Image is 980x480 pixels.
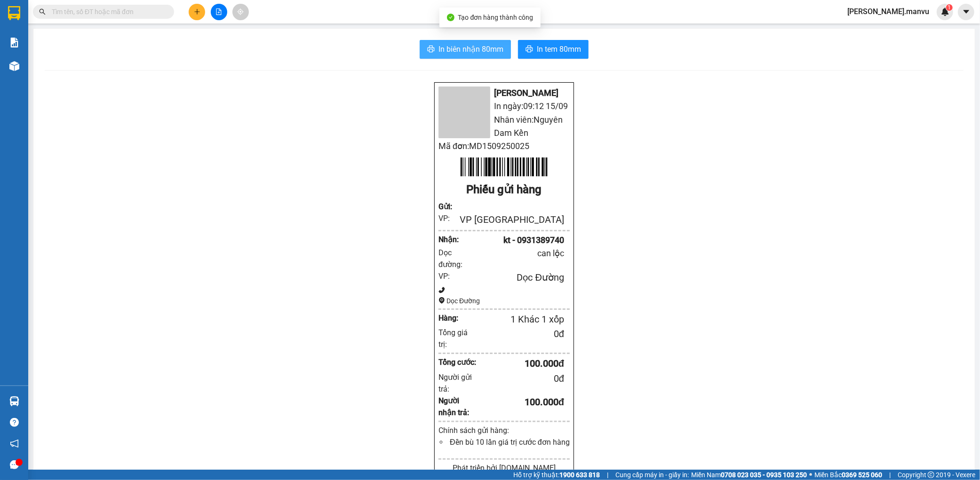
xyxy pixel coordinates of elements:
div: Người nhận trả: [438,395,477,418]
span: printer [427,45,435,54]
strong: 1900 633 818 [559,471,600,479]
img: warehouse-icon [9,61,19,71]
span: Miền Bắc [814,470,882,480]
span: Hỗ trợ kỹ thuật: [513,470,600,480]
div: Phát triển bởi [DOMAIN_NAME] [438,462,569,474]
div: Tổng cước: [438,356,477,368]
span: In biên nhận 80mm [438,43,503,55]
span: plus [194,8,200,15]
span: ⚪️ [809,473,812,477]
li: [PERSON_NAME] [5,56,110,70]
span: environment [438,297,445,304]
img: solution-icon [9,38,19,47]
div: Tổng giá trị: [438,327,477,350]
span: phone [438,287,445,293]
span: printer [526,45,533,54]
span: aim [237,8,244,15]
div: Nhận : [438,234,455,245]
sup: 1 [946,4,953,11]
span: check-circle [447,14,454,21]
input: Tìm tên, số ĐT hoặc mã đơn [52,7,163,17]
button: caret-down [958,4,974,20]
div: kt - 0931389740 [455,234,564,247]
div: Phiếu gửi hàng [438,181,569,199]
div: VP: [438,270,455,282]
div: VP [GEOGRAPHIC_DATA] [455,212,564,227]
div: Dọc Đường [438,296,569,306]
span: file-add [215,8,222,15]
div: can lộc [471,247,564,260]
button: file-add [211,4,227,20]
div: 100.000 đ [477,356,564,371]
div: 1 Khác 1 xốp [466,312,564,327]
span: 1 [948,4,951,11]
button: printerIn biên nhận 80mm [420,40,511,59]
button: plus [189,4,205,20]
span: notification [10,439,19,448]
span: | [889,470,891,480]
div: 0 đ [477,327,564,341]
img: logo-vxr [8,6,20,20]
img: icon-new-feature [941,8,949,16]
li: In ngày: 09:12 15/09 [438,100,569,113]
button: aim [232,4,249,20]
div: Gửi : [438,201,455,212]
span: In tem 80mm [537,43,581,55]
span: Miền Nam [691,470,807,480]
div: Chính sách gửi hàng: [438,425,569,436]
span: Cung cấp máy in - giấy in: [615,470,689,480]
span: search [39,8,46,15]
strong: 0369 525 060 [842,471,882,479]
span: caret-down [962,8,971,16]
span: question-circle [10,418,19,427]
li: Nhân viên: Nguyên Dam Kền [438,113,569,140]
div: Dọc Đường [455,270,564,285]
li: In ngày: 07:02 15/09 [5,70,110,83]
div: 100.000 đ [477,395,564,409]
span: | [607,470,608,480]
strong: 0708 023 035 - 0935 103 250 [721,471,807,479]
div: 0 đ [477,371,564,386]
div: Dọc đường: [438,247,471,270]
span: copyright [928,472,934,478]
img: warehouse-icon [9,396,19,406]
div: VP: [438,212,455,224]
li: [PERSON_NAME] [438,87,569,100]
div: Hàng: [438,312,466,324]
div: Người gửi trả: [438,371,477,395]
li: Mã đơn: MD1509250025 [438,140,569,153]
li: Đền bù 10 lần giá trị cước đơn hàng [448,436,569,448]
span: [PERSON_NAME].manvu [840,6,937,17]
span: message [10,460,19,469]
span: Tạo đơn hàng thành công [458,14,534,21]
button: printerIn tem 80mm [518,40,589,59]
